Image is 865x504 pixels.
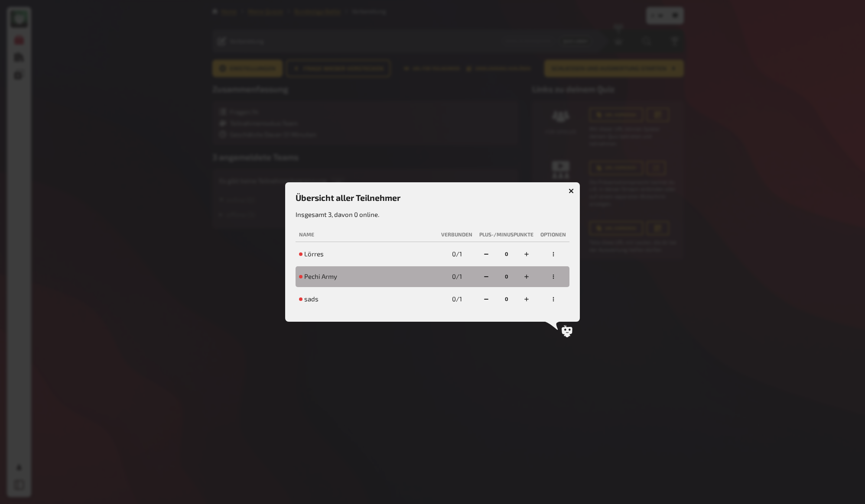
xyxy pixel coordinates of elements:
th: Optionen [537,228,569,242]
div: 0 [501,292,511,306]
div: 0 [501,270,511,284]
td: 0 / 1 [438,244,476,265]
th: Plus-/Minuspunkte [476,228,537,242]
p: Insgesamt 3, davon 0 online. [296,210,569,220]
th: Name [296,228,438,242]
th: Verbunden [438,228,476,242]
span: Pechi Army [304,272,337,281]
span: sads [304,295,319,304]
td: 0 / 1 [438,266,476,287]
span: Lörres [304,250,324,258]
div: 0 [501,247,511,261]
h3: Übersicht aller Teilnehmer [296,193,569,203]
td: 0 / 1 [438,289,476,310]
